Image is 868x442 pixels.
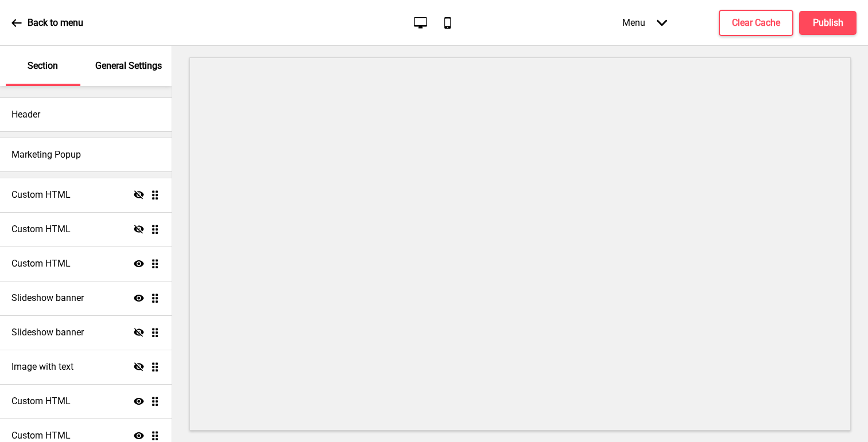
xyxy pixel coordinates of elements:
[813,17,843,29] h4: Publish
[95,60,162,72] p: General Settings
[719,10,793,36] button: Clear Cache
[28,60,58,72] p: Section
[11,223,71,236] h4: Custom HTML
[11,361,73,373] h4: Image with text
[11,257,71,270] h4: Custom HTML
[11,292,84,304] h4: Slideshow banner
[732,17,780,29] h4: Clear Cache
[611,6,679,40] div: Menu
[11,395,71,408] h4: Custom HTML
[11,189,71,201] h4: Custom HTML
[11,7,83,38] a: Back to menu
[11,148,81,161] h4: Marketing Popup
[11,429,71,442] h4: Custom HTML
[799,11,857,35] button: Publish
[11,326,84,339] h4: Slideshow banner
[11,108,40,121] h4: Header
[28,17,83,29] p: Back to menu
